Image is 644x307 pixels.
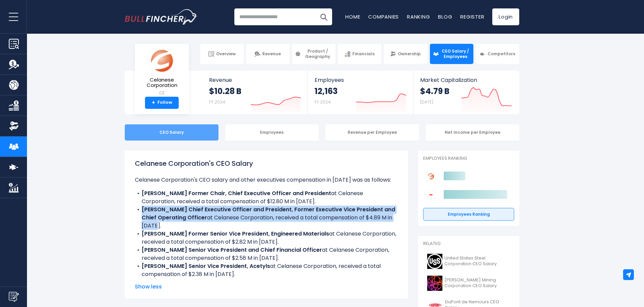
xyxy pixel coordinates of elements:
[423,208,514,221] a: Employees Ranking
[135,176,398,184] p: Celanese Corporation's CEO salary and other executives compensation in [DATE] was as follows:
[315,99,331,105] small: FY 2024
[135,230,398,246] li: at Celanese Corporation, received a total compensation of $2.82 M in [DATE].
[209,77,301,83] span: Revenue
[27,40,60,44] div: Domain Overview
[246,44,290,64] a: Revenue
[9,121,19,131] img: Ownership
[423,274,514,293] a: [PERSON_NAME] Mining Corporation CEO Salary
[308,71,413,114] a: Employees 12,163 FY 2024
[140,49,184,97] a: Celanese Corporation CE
[303,49,332,59] span: Product / Geography
[200,44,244,64] a: Overview
[135,262,398,278] li: at Celanese Corporation, received a total compensation of $2.38 M in [DATE].
[325,124,419,141] div: Revenue per Employee
[135,283,398,291] span: Show less
[423,252,514,271] a: United States Steel Corporation CEO Salary
[216,51,236,57] span: Overview
[20,39,25,44] img: tab_domain_overview_orange.svg
[488,51,515,57] span: Competitors
[225,124,319,141] div: Employees
[135,158,398,168] h1: Celanese Corporation's CEO Salary
[420,77,512,83] span: Market Capitalization
[430,44,473,64] a: CEO Salary / Employees
[142,230,329,238] b: [PERSON_NAME] Former Senior Vice President, Engineered Materials
[135,246,398,262] li: at Celanese Corporation, received a total compensation of $2.58 M in [DATE].
[338,44,381,64] a: Financials
[427,190,435,199] img: Dow competitors logo
[68,39,74,44] img: tab_keywords_by_traffic_grey.svg
[368,13,399,20] a: Companies
[76,40,111,44] div: Keywords by Traffic
[262,51,281,57] span: Revenue
[444,277,510,289] span: [PERSON_NAME] Mining Corporation CEO Salary
[145,97,179,109] a: +Follow
[427,172,435,181] img: Celanese Corporation competitors logo
[345,13,360,20] a: Home
[11,11,16,16] img: logo_orange.svg
[423,156,514,161] p: Employees Ranking
[315,86,338,96] strong: 12,163
[142,262,270,270] b: [PERSON_NAME] Senior Vice President, Acetyls
[125,9,197,25] a: Go to homepage
[135,206,398,230] li: at Celanese Corporation, received a total compensation of $4.89 M in [DATE].
[125,9,198,25] img: Bullfincher logo
[427,276,442,291] img: B logo
[19,11,33,16] div: v 4.0.25
[384,44,427,64] a: Ownership
[140,77,183,88] span: Celanese Corporation
[420,86,449,96] strong: $4.79 B
[423,241,514,247] p: Related
[441,49,470,59] span: CEO Salary / Employees
[292,44,335,64] a: Product / Geography
[407,13,430,20] a: Ranking
[427,254,442,269] img: X logo
[11,18,16,23] img: website_grey.svg
[315,8,332,25] button: Search
[142,246,322,254] b: [PERSON_NAME] Senior Vice President and Chief Financial Officer
[140,90,183,96] small: CE
[426,124,520,141] div: Net Income per Employee
[460,13,484,20] a: Register
[420,99,433,105] small: [DATE]
[413,71,519,114] a: Market Capitalization $4.79 B [DATE]
[209,86,241,96] strong: $10.28 B
[444,255,510,267] span: United States Steel Corporation CEO Salary
[125,124,218,141] div: CEO Salary
[202,71,308,114] a: Revenue $10.28 B FY 2024
[142,189,331,197] b: [PERSON_NAME] Former Chair, Chief Executive Officer and President
[398,51,421,57] span: Ownership
[142,206,395,221] b: [PERSON_NAME] Chief Executive Officer and President, Former Executive Vice President and Chief Op...
[492,8,519,25] a: Login
[135,189,398,206] li: at Celanese Corporation, received a total compensation of $12.80 M in [DATE].
[315,77,406,83] span: Employees
[438,13,452,20] a: Blog
[476,44,519,64] a: Competitors
[209,99,225,105] small: FY 2024
[18,18,74,23] div: Domain: [DOMAIN_NAME]
[352,51,375,57] span: Financials
[152,100,155,106] strong: +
